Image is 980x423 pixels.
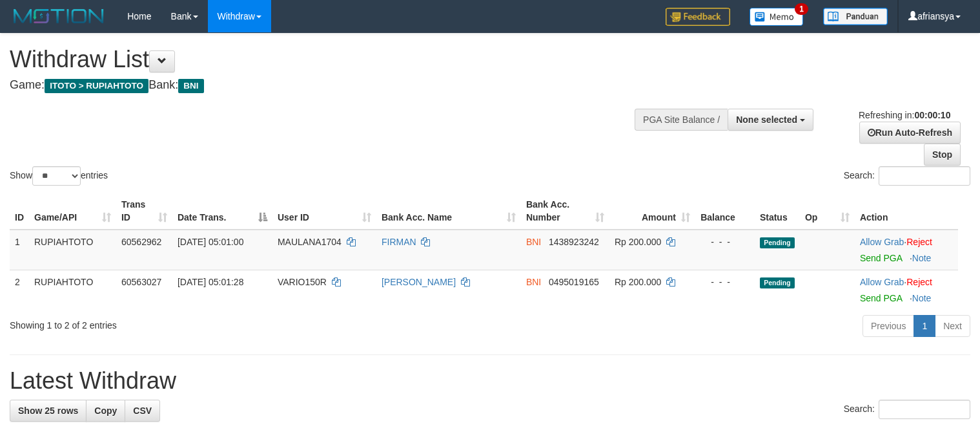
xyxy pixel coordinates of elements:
[45,79,148,93] span: ITOTO > RUPIAHTOTO
[755,193,800,230] th: Status
[10,400,87,422] a: Show 25 rows
[10,193,29,230] th: ID
[823,8,888,25] img: panduan.png
[879,166,970,186] input: Search:
[29,270,116,310] td: RUPIAHTOTO
[609,193,695,230] th: Amount: activate to sort column ascending
[10,230,29,270] td: 1
[906,237,932,247] a: Reject
[29,230,116,270] td: RUPIAHTOTO
[860,277,904,287] a: Allow Grab
[860,277,906,287] span: ·
[521,193,609,230] th: Bank Acc. Number: activate to sort column ascending
[121,277,161,287] span: 60563027
[700,276,750,288] div: - - -
[760,277,795,288] span: Pending
[133,406,152,416] span: CSV
[10,368,970,394] h1: Latest Withdraw
[549,277,599,287] span: Copy 0495019165 to clipboard
[549,237,599,247] span: Copy 1438923242 to clipboard
[855,270,958,310] td: ·
[736,114,797,125] span: None selected
[860,237,904,247] a: Allow Grab
[172,193,272,230] th: Date Trans.: activate to sort column descending
[10,314,399,332] div: Showing 1 to 2 of 2 entries
[879,400,970,419] input: Search:
[29,193,116,230] th: Game/API: activate to sort column ascending
[760,237,795,248] span: Pending
[278,277,327,287] span: VARIO150R
[10,270,29,310] td: 2
[914,110,950,120] strong: 00:00:10
[18,406,78,416] span: Show 25 rows
[924,144,961,166] a: Stop
[855,230,958,270] td: ·
[116,193,172,230] th: Trans ID: activate to sort column ascending
[10,6,108,26] img: MOTION_logo.png
[859,110,950,120] span: Refreshing in:
[914,315,935,337] a: 1
[125,400,160,422] a: CSV
[728,109,813,131] button: None selected
[860,293,902,303] a: Send PGA
[860,253,902,263] a: Send PGA
[376,193,521,230] th: Bank Acc. Name: activate to sort column ascending
[750,8,804,26] img: Button%20Memo.svg
[10,79,640,92] h4: Game: Bank:
[795,3,808,15] span: 1
[382,237,416,247] a: FIRMAN
[526,237,541,247] span: BNI
[615,277,661,287] span: Rp 200.000
[844,166,970,186] label: Search:
[859,122,961,144] a: Run Auto-Refresh
[935,315,970,337] a: Next
[32,166,81,186] select: Showentries
[855,193,958,230] th: Action
[912,253,932,263] a: Note
[844,400,970,419] label: Search:
[700,235,750,248] div: - - -
[800,193,855,230] th: Op: activate to sort column ascending
[94,406,117,416] span: Copy
[278,237,342,247] span: MAULANA1704
[695,193,755,230] th: Balance
[272,193,376,230] th: User ID: activate to sort column ascending
[666,8,730,26] img: Feedback.jpg
[178,79,203,93] span: BNI
[863,315,914,337] a: Previous
[526,277,541,287] span: BNI
[178,237,243,247] span: [DATE] 05:01:00
[906,277,932,287] a: Reject
[121,237,161,247] span: 60562962
[382,277,456,287] a: [PERSON_NAME]
[10,47,640,72] h1: Withdraw List
[615,237,661,247] span: Rp 200.000
[635,109,728,131] div: PGA Site Balance /
[178,277,243,287] span: [DATE] 05:01:28
[10,166,108,186] label: Show entries
[860,237,906,247] span: ·
[86,400,125,422] a: Copy
[912,293,932,303] a: Note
